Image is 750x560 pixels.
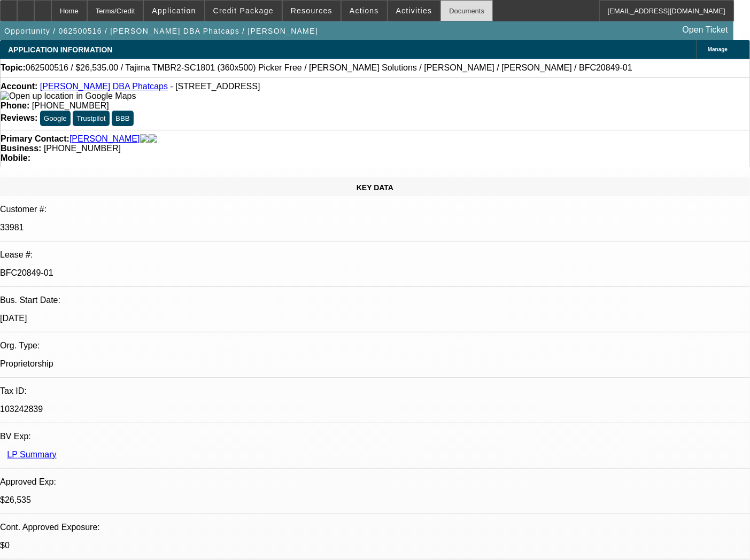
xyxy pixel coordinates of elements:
[69,134,140,144] a: [PERSON_NAME]
[291,6,333,15] span: Resources
[678,21,732,39] a: Open Ticket
[388,1,440,21] button: Activities
[152,6,196,15] span: Application
[140,134,149,144] img: facebook-icon.png
[708,46,728,52] span: Manage
[396,6,432,15] span: Activities
[283,1,341,21] button: Resources
[1,91,136,101] img: Open up location in Google Maps
[144,1,204,21] button: Application
[44,144,121,153] span: [PHONE_NUMBER]
[170,82,260,91] span: - [STREET_ADDRESS]
[350,6,379,15] span: Actions
[7,450,56,459] a: LP Summary
[8,45,112,54] span: APPLICATION INFORMATION
[1,82,37,91] strong: Account:
[213,6,274,15] span: Credit Package
[342,1,387,21] button: Actions
[1,153,30,162] strong: Mobile:
[205,1,282,21] button: Credit Package
[32,101,109,110] span: [PHONE_NUMBER]
[1,113,37,122] strong: Reviews:
[40,82,168,91] a: [PERSON_NAME] DBA Phatcaps
[26,63,632,73] span: 062500516 / $26,535.00 / Tajima TMBR2-SC1801 (360x500) Picker Free / [PERSON_NAME] Solutions / [P...
[73,111,109,126] button: Trustpilot
[357,183,393,192] span: KEY DATA
[1,134,69,144] strong: Primary Contact:
[4,27,318,35] span: Opportunity / 062500516 / [PERSON_NAME] DBA Phatcaps / [PERSON_NAME]
[1,144,41,153] strong: Business:
[1,101,29,110] strong: Phone:
[40,111,71,126] button: Google
[149,134,157,144] img: linkedin-icon.png
[1,63,26,73] strong: Topic:
[112,111,134,126] button: BBB
[1,91,136,100] a: View Google Maps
